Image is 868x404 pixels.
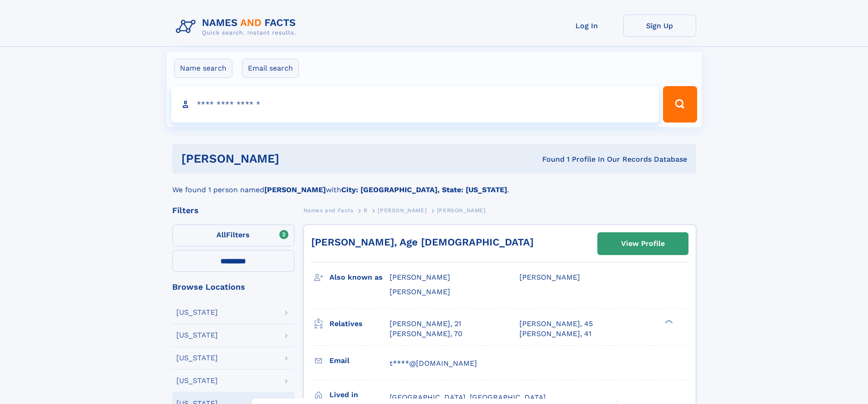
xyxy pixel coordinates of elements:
[519,319,593,329] a: [PERSON_NAME], 45
[176,309,218,316] div: [US_STATE]
[311,236,534,248] a: [PERSON_NAME], Age [DEMOGRAPHIC_DATA]
[621,233,665,254] div: View Profile
[329,270,390,285] h3: Also known as
[172,225,294,246] label: Filters
[172,283,294,291] div: Browse Locations
[378,207,426,214] span: [PERSON_NAME]
[550,15,623,37] a: Log In
[216,230,226,239] span: All
[364,205,368,216] a: R
[329,353,390,368] h3: Email
[519,273,580,281] span: [PERSON_NAME]
[329,387,390,403] h3: Lived in
[181,153,411,164] h1: [PERSON_NAME]
[598,233,688,255] a: View Profile
[623,15,696,37] a: Sign Up
[176,377,218,384] div: [US_STATE]
[437,207,486,214] span: [PERSON_NAME]
[174,59,232,78] label: Name search
[264,185,326,194] b: [PERSON_NAME]
[172,15,303,39] img: Logo Names and Facts
[378,205,426,216] a: [PERSON_NAME]
[172,174,696,195] div: We found 1 person named with .
[519,329,591,339] a: [PERSON_NAME], 41
[663,318,673,324] div: ❯
[411,154,687,164] div: Found 1 Profile In Our Records Database
[390,287,450,296] span: [PERSON_NAME]
[390,319,461,329] a: [PERSON_NAME], 21
[341,185,507,194] b: City: [GEOGRAPHIC_DATA], State: [US_STATE]
[176,332,218,339] div: [US_STATE]
[663,86,697,123] button: Search Button
[303,205,354,216] a: Names and Facts
[390,273,450,281] span: [PERSON_NAME]
[329,316,390,332] h3: Relatives
[364,207,368,214] span: R
[242,59,299,78] label: Email search
[390,329,462,339] a: [PERSON_NAME], 70
[176,354,218,362] div: [US_STATE]
[171,86,659,123] input: search input
[390,393,546,402] span: [GEOGRAPHIC_DATA], [GEOGRAPHIC_DATA]
[172,206,294,215] div: Filters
